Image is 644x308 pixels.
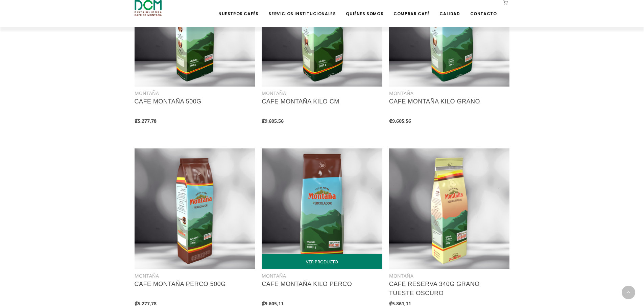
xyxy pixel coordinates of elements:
a: CAFE MONTAÑA KILO GRANO [389,98,480,105]
div: MONTAÑA [389,272,510,280]
div: MONTAÑA [262,89,382,97]
a: Contacto [466,1,501,17]
a: CAFE MONTAÑA KILO CM [262,98,339,105]
a: CAFE MONTAÑA KILO PERCO [262,281,352,287]
img: Shop product image! [389,148,510,269]
div: MONTAÑA [135,89,255,97]
a: Nuestros Cafés [214,1,262,17]
b: ₡9.605,56 [389,118,411,124]
img: Shop product image! [262,148,382,269]
b: ₡5.861,11 [389,300,411,307]
a: Quiénes Somos [342,1,387,17]
a: CAFE MONTAÑA 500G [135,98,201,105]
b: ₡5.277,78 [135,118,157,124]
a: Calidad [435,1,464,17]
img: Shop product image! [135,148,255,269]
a: CAFE MONTAÑA PERCO 500G [135,281,226,287]
b: ₡5.277,78 [135,300,157,307]
div: MONTAÑA [262,272,382,280]
a: VER PRODUCTO [262,254,382,269]
a: Servicios Institucionales [264,1,340,17]
b: ₡9.605,11 [262,300,284,307]
a: Comprar Café [389,1,433,17]
b: ₡9.605,56 [262,118,284,124]
div: MONTAÑA [389,89,510,97]
div: MONTAÑA [135,272,255,280]
a: CAFE RESERVA 340G GRANO TUESTE OSCURO [389,281,480,297]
